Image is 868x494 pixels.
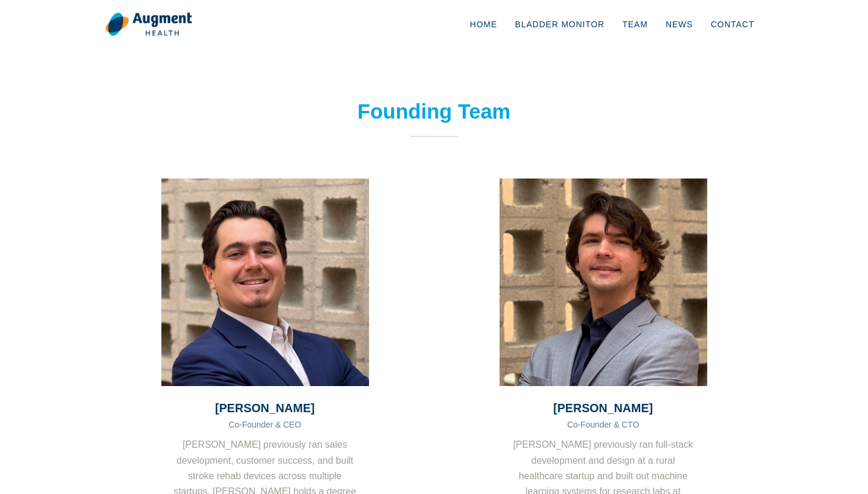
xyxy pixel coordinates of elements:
[161,179,369,386] img: Jared Meyers Headshot
[105,12,192,37] img: logo
[500,401,707,415] h3: [PERSON_NAME]
[161,401,369,415] h3: [PERSON_NAME]
[657,5,702,44] a: News
[567,420,639,429] span: Co-Founder & CTO
[274,99,594,124] h2: Founding Team
[702,5,764,44] a: Contact
[500,179,707,386] img: Stephen Kalinsky Headshot
[228,420,301,429] span: Co-Founder & CEO
[613,5,657,44] a: Team
[461,5,506,44] a: Home
[506,5,613,44] a: Bladder Monitor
